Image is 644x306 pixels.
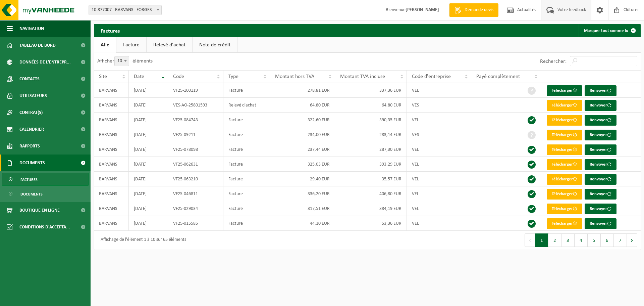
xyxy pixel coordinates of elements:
[223,172,270,186] td: Facture
[270,83,335,98] td: 278,81 EUR
[585,85,616,96] button: Renvoyer
[223,142,270,157] td: Facture
[335,113,407,127] td: 390,35 EUR
[547,85,582,96] a: Télécharger
[585,189,616,200] button: Renvoyer
[335,201,407,216] td: 384,19 EUR
[407,98,471,113] td: VES
[270,186,335,201] td: 336,20 EUR
[270,142,335,157] td: 237,44 EUR
[94,216,129,231] td: BARVANS
[579,24,640,37] button: Marquer tout comme lu
[168,216,223,231] td: VF25-015585
[99,74,107,79] span: Site
[270,157,335,172] td: 325,03 EUR
[129,172,168,186] td: [DATE]
[19,87,47,104] span: Utilisateurs
[19,104,43,121] span: Contrat(s)
[585,115,616,126] button: Renvoyer
[20,173,38,186] span: Factures
[340,74,385,79] span: Montant TVA incluse
[585,100,616,111] button: Renvoyer
[94,186,129,201] td: BARVANS
[335,186,407,201] td: 406,80 EUR
[335,83,407,98] td: 337,36 EUR
[270,201,335,216] td: 317,51 EUR
[114,56,129,66] span: 10
[94,172,129,186] td: BARVANS
[193,37,237,53] a: Note de crédit
[335,98,407,113] td: 64,80 EUR
[168,83,223,98] td: VF25-100119
[89,5,161,15] span: 10-877007 - BARVANS - FORGES
[223,186,270,201] td: Facture
[129,186,168,201] td: [DATE]
[585,130,616,140] button: Renvoyer
[547,159,582,170] a: Télécharger
[335,157,407,172] td: 393,29 EUR
[19,37,56,54] span: Tableau de bord
[547,100,582,111] a: Télécharger
[168,98,223,113] td: VES-AO-25801593
[129,201,168,216] td: [DATE]
[407,157,471,172] td: VEL
[561,233,575,247] button: 3
[116,37,146,53] a: Facture
[223,98,270,113] td: Relevé d'achat
[94,24,126,37] h2: Factures
[476,74,520,79] span: Payé complètement
[19,138,40,155] span: Rapports
[614,233,627,247] button: 7
[548,233,561,247] button: 2
[585,174,616,185] button: Renvoyer
[588,233,601,247] button: 5
[270,172,335,186] td: 29,40 EUR
[335,142,407,157] td: 287,30 EUR
[540,59,567,64] label: Rechercher:
[94,98,129,113] td: BARVANS
[525,233,535,247] button: Previous
[19,71,40,87] span: Contacts
[168,157,223,172] td: VF25-062631
[129,142,168,157] td: [DATE]
[134,74,144,79] span: Date
[19,219,70,235] span: Conditions d'accepta...
[223,113,270,127] td: Facture
[173,74,184,79] span: Code
[463,7,495,13] span: Demande devis
[168,113,223,127] td: VF25-084743
[168,127,223,142] td: VF25-09211
[407,142,471,157] td: VEL
[89,5,162,15] span: 10-877007 - BARVANS - FORGES
[223,83,270,98] td: Facture
[547,115,582,126] a: Télécharger
[19,54,71,71] span: Données de l'entrepr...
[585,218,616,229] button: Renvoyer
[627,233,637,247] button: Next
[168,172,223,186] td: VF25-063210
[147,37,192,53] a: Relevé d'achat
[335,216,407,231] td: 53,36 EUR
[270,113,335,127] td: 322,60 EUR
[223,201,270,216] td: Facture
[335,172,407,186] td: 35,57 EUR
[270,216,335,231] td: 44,10 EUR
[94,142,129,157] td: BARVANS
[412,74,451,79] span: Code d'entreprise
[19,155,45,171] span: Documents
[406,7,439,12] strong: [PERSON_NAME]
[168,186,223,201] td: VF25-046811
[97,234,186,246] div: Affichage de l'élément 1 à 10 sur 65 éléments
[94,83,129,98] td: BARVANS
[547,144,582,155] a: Télécharger
[168,142,223,157] td: VF25-078098
[535,233,548,247] button: 1
[407,216,471,231] td: VEL
[270,127,335,142] td: 234,00 EUR
[168,201,223,216] td: VF25-029034
[407,83,471,98] td: VEL
[2,187,89,200] a: Documents
[223,216,270,231] td: Facture
[547,174,582,185] a: Télécharger
[585,144,616,155] button: Renvoyer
